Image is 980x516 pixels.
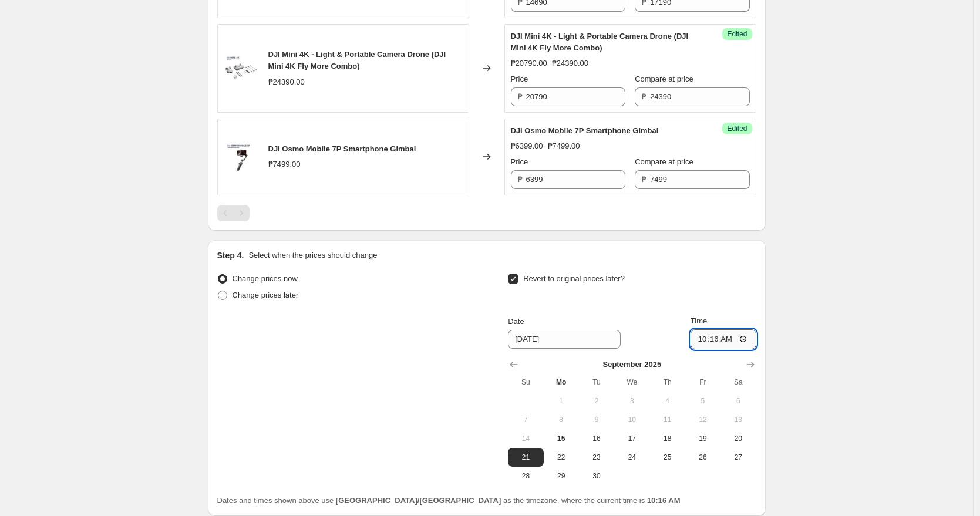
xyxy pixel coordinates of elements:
[552,58,588,69] strike: ₱24390.00
[691,316,707,325] span: Time
[233,274,298,283] span: Change prices now
[614,392,649,410] button: Wednesday September 3 2025
[647,496,681,505] b: 10:16 AM
[508,410,543,429] button: Sunday September 7 2025
[614,410,649,429] button: Wednesday September 10 2025
[642,175,646,184] span: ₱
[248,249,377,261] p: Select when the prices should change
[685,429,720,448] button: Friday September 19 2025
[635,75,693,83] span: Compare at price
[548,140,580,152] strike: ₱7499.00
[584,377,609,387] span: Tu
[511,157,528,166] span: Price
[619,434,645,443] span: 17
[685,392,720,410] button: Friday September 5 2025
[233,291,299,299] span: Change prices later
[548,377,574,387] span: Mo
[649,373,685,392] th: Thursday
[513,471,538,481] span: 28
[654,453,680,462] span: 25
[720,392,756,410] button: Saturday September 6 2025
[690,377,716,387] span: Fr
[544,448,579,467] button: Monday September 22 2025
[518,175,523,184] span: ₱
[508,373,543,392] th: Sunday
[725,396,751,406] span: 6
[508,317,524,326] span: Date
[217,496,681,505] span: Dates and times shown above use as the timezone, where the current time is
[579,429,614,448] button: Tuesday September 16 2025
[619,453,645,462] span: 24
[654,377,680,387] span: Th
[217,249,244,261] h2: Step 4.
[579,373,614,392] th: Tuesday
[513,377,538,387] span: Su
[268,76,305,88] div: ₱24390.00
[268,144,416,153] span: DJI Osmo Mobile 7P Smartphone Gimbal
[544,429,579,448] button: Today Monday September 15 2025
[584,453,609,462] span: 23
[742,356,759,373] button: Show next month, October 2025
[649,429,685,448] button: Thursday September 18 2025
[511,140,543,152] div: ₱6399.00
[511,75,528,83] span: Price
[690,415,716,424] span: 12
[619,415,645,424] span: 10
[513,453,538,462] span: 21
[690,453,716,462] span: 26
[508,429,543,448] button: Sunday September 14 2025
[579,467,614,485] button: Tuesday September 30 2025
[511,32,689,52] span: DJI Mini 4K - Light & Portable Camera Drone (DJI Mini 4K Fly More Combo)
[217,205,250,221] nav: Pagination
[619,396,645,406] span: 3
[508,448,543,467] button: Sunday September 21 2025
[649,410,685,429] button: Thursday September 11 2025
[579,448,614,467] button: Tuesday September 23 2025
[690,396,716,406] span: 5
[685,373,720,392] th: Friday
[548,415,574,424] span: 8
[548,471,574,481] span: 29
[720,448,756,467] button: Saturday September 27 2025
[727,124,747,133] span: Edited
[614,373,649,392] th: Wednesday
[579,392,614,410] button: Tuesday September 2 2025
[511,126,659,135] span: DJI Osmo Mobile 7P Smartphone Gimbal
[635,157,693,166] span: Compare at price
[336,496,501,505] b: [GEOGRAPHIC_DATA]/[GEOGRAPHIC_DATA]
[649,448,685,467] button: Thursday September 25 2025
[685,448,720,467] button: Friday September 26 2025
[523,274,625,283] span: Revert to original prices later?
[685,410,720,429] button: Friday September 12 2025
[513,434,538,443] span: 14
[642,92,646,101] span: ₱
[224,50,259,86] img: Web_DJI_Mini_4K_Standard_b8ecd4d1-34a3-419e-9a7e-5d7070e177c6_80x.jpg
[690,434,716,443] span: 19
[584,434,609,443] span: 16
[614,429,649,448] button: Wednesday September 17 2025
[720,373,756,392] th: Saturday
[584,471,609,481] span: 30
[654,396,680,406] span: 4
[725,415,751,424] span: 13
[544,467,579,485] button: Monday September 29 2025
[548,453,574,462] span: 22
[511,58,547,69] div: ₱20790.00
[584,415,609,424] span: 9
[506,356,522,373] button: Show previous month, August 2025
[268,158,301,170] div: ₱7499.00
[584,396,609,406] span: 2
[508,467,543,485] button: Sunday September 28 2025
[720,410,756,429] button: Saturday September 13 2025
[268,50,446,70] span: DJI Mini 4K - Light & Portable Camera Drone (DJI Mini 4K Fly More Combo)
[548,396,574,406] span: 1
[508,330,621,349] input: 9/15/2025
[544,410,579,429] button: Monday September 8 2025
[649,392,685,410] button: Thursday September 4 2025
[513,415,538,424] span: 7
[548,434,574,443] span: 15
[720,429,756,448] button: Saturday September 20 2025
[727,29,747,39] span: Edited
[579,410,614,429] button: Tuesday September 9 2025
[614,448,649,467] button: Wednesday September 24 2025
